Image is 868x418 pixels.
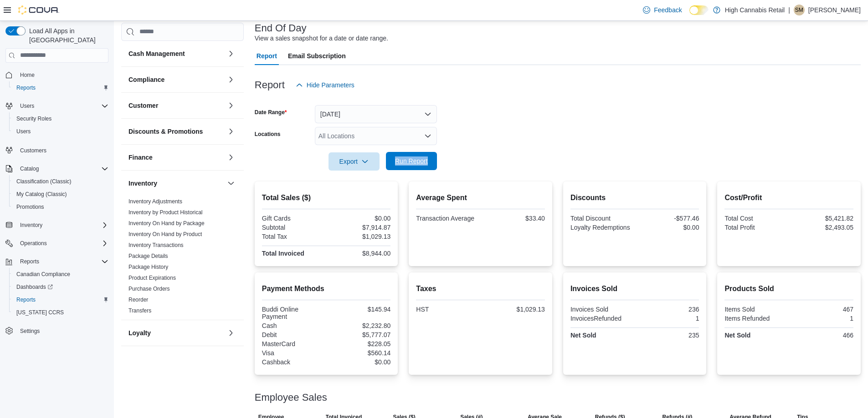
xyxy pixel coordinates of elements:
[395,156,428,166] span: Run Report
[13,176,75,187] a: Classification (Classic)
[9,175,112,188] button: Classification (Classic)
[2,255,112,268] button: Reports
[128,275,176,281] a: Product Expirations
[13,294,108,305] span: Reports
[791,315,853,322] div: 1
[255,392,327,403] h3: Employee Sales
[16,145,50,156] a: Customers
[262,340,324,347] div: MasterCard
[13,126,108,137] span: Users
[20,71,35,79] span: Home
[255,80,285,91] h3: Report
[689,5,709,15] input: Dark Mode
[128,220,205,227] a: Inventory On Hand by Package
[16,191,67,198] span: My Catalog (Classic)
[255,23,307,34] h3: End Of Day
[128,296,148,303] span: Reorder
[328,250,390,257] div: $8,944.00
[262,283,391,294] h2: Payment Methods
[639,1,685,19] a: Feedback
[637,332,699,339] div: 235
[262,192,391,203] h2: Total Sales ($)
[328,358,390,366] div: $0.00
[570,215,633,222] div: Total Discount
[328,306,390,313] div: $145.94
[226,353,236,364] button: OCM
[20,165,39,172] span: Catalog
[13,269,74,280] a: Canadian Compliance
[416,192,545,203] h2: Average Spent
[328,349,390,357] div: $560.14
[128,179,224,188] button: Inventory
[416,283,545,294] h2: Taxes
[128,264,168,270] a: Package History
[9,112,112,125] button: Security Roles
[20,222,42,229] span: Inventory
[128,307,151,314] span: Transfers
[128,354,144,363] h3: OCM
[637,224,699,231] div: $0.00
[328,224,390,231] div: $7,914.87
[2,100,112,112] button: Users
[570,315,633,322] div: InvoicesRefunded
[226,100,236,111] button: Customer
[791,306,853,313] div: 467
[416,215,478,222] div: Transaction Average
[128,231,202,238] span: Inventory On Hand by Product
[128,209,203,216] a: Inventory by Product Historical
[262,224,324,231] div: Subtotal
[128,101,224,110] button: Customer
[483,306,545,313] div: $1,029.13
[416,306,478,313] div: HST
[20,102,34,110] span: Users
[791,332,853,339] div: 466
[791,224,853,231] div: $2,493.05
[795,5,803,15] span: SM
[13,126,34,137] a: Users
[255,34,388,43] div: View a sales snapshot for a date or date range.
[128,75,164,84] h3: Compliance
[16,115,51,122] span: Security Roles
[13,294,39,305] a: Reports
[5,65,108,361] nav: Complex example
[226,74,236,85] button: Compliance
[128,297,148,303] a: Reorder
[724,224,787,231] div: Total Profit
[226,327,236,338] button: Loyalty
[262,331,324,338] div: Debit
[255,131,281,138] label: Locations
[13,201,48,212] a: Promotions
[128,49,224,58] button: Cash Management
[16,220,46,231] button: Inventory
[128,231,202,237] a: Inventory On Hand by Product
[637,306,699,313] div: 236
[13,269,108,280] span: Canadian Compliance
[128,101,158,110] h3: Customer
[725,5,785,15] p: High Cannabis Retail
[724,315,787,322] div: Items Refunded
[226,152,236,163] button: Finance
[128,153,153,162] h3: Finance
[16,70,38,81] a: Home
[16,220,108,231] span: Inventory
[226,178,236,189] button: Inventory
[128,179,157,188] h3: Inventory
[128,252,168,260] span: Package Details
[328,322,390,329] div: $2,232.80
[16,84,36,91] span: Reports
[255,109,287,116] label: Date Range
[16,325,108,337] span: Settings
[26,26,108,45] span: Load All Apps in [GEOGRAPHIC_DATA]
[128,328,224,337] button: Loyalty
[128,274,176,282] span: Product Expirations
[9,125,112,138] button: Users
[2,143,112,156] button: Customers
[128,75,224,84] button: Compliance
[262,306,324,320] div: Buddi Online Payment
[128,127,224,136] button: Discounts & Promotions
[570,283,699,294] h2: Invoices Sold
[16,296,36,303] span: Reports
[16,101,38,111] button: Users
[226,126,236,137] button: Discounts & Promotions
